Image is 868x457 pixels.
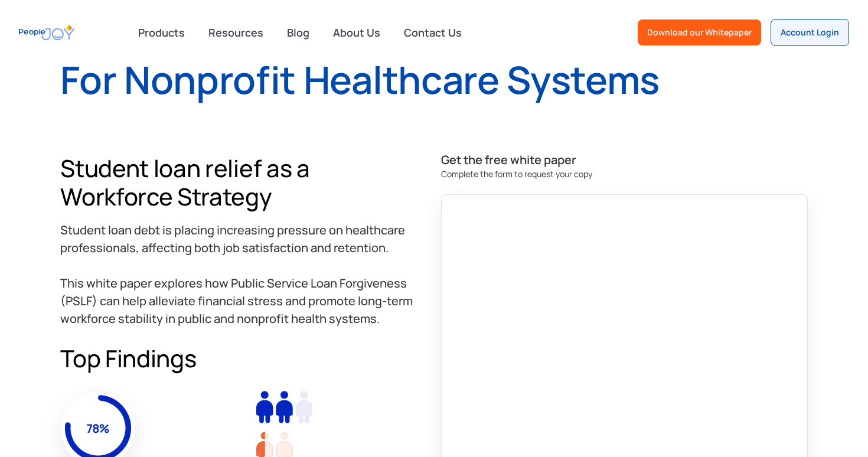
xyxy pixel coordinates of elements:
[326,19,387,45] a: About Us
[638,19,761,45] a: Download our Whitepaper
[60,221,427,328] div: Student loan debt is placing increasing pressure on healthcare professionals, affecting both job ...
[771,19,849,46] a: Account Login
[647,27,752,38] div: Download our Whitepaper
[280,19,316,45] a: Blog
[60,347,196,370] h3: Top findings
[781,27,839,38] div: Account Login
[201,19,270,45] a: Resources
[441,154,808,166] div: Get the free white paper
[19,19,74,46] a: home
[60,154,427,211] h2: Student loan relief as a Workforce Strategy
[397,19,469,45] a: Contact Us
[441,168,808,180] div: Complete the form to request your copy
[131,21,192,44] div: Products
